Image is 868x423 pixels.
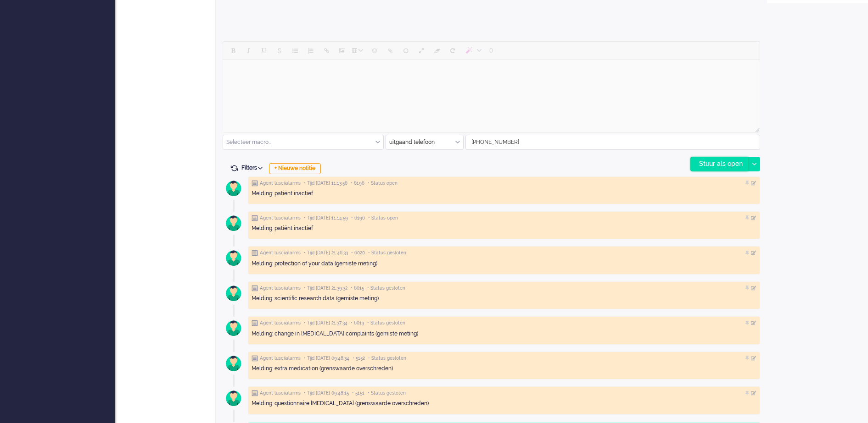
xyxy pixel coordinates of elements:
[351,250,365,256] span: • 6020
[368,250,406,256] span: • Status gesloten
[252,260,756,268] div: Melding: protection of your data (gemiste meting)
[368,355,406,362] span: • Status gesloten
[260,180,301,187] span: Agent lusciialarms
[304,285,347,291] span: • Tijd [DATE] 21:39:32
[353,355,365,362] span: • 5152
[304,250,348,256] span: • Tijd [DATE] 21:46:33
[4,4,533,20] body: Rich Text Area. Press ALT-0 for help.
[252,250,258,256] img: ic_note_grey.svg
[260,285,301,291] span: Agent lusciialarms
[304,180,347,187] span: • Tijd [DATE] 11:13:56
[222,247,245,269] img: avatar
[252,215,258,221] img: ic_note_grey.svg
[351,215,365,221] span: • 6196
[252,365,756,373] div: Melding: extra medication (grenswaarde overschreden)
[351,320,364,326] span: • 6013
[222,387,245,410] img: avatar
[252,390,258,396] img: ic_note_grey.svg
[260,320,301,326] span: Agent lusciialarms
[367,285,405,291] span: • Status gesloten
[351,285,364,291] span: • 6015
[691,157,748,171] div: Stuur als open
[260,355,301,362] span: Agent lusciialarms
[352,390,364,396] span: • 5151
[304,215,348,221] span: • Tijd [DATE] 11:14:59
[260,215,301,221] span: Agent lusciialarms
[222,282,245,305] img: avatar
[252,225,756,232] div: Melding: patiënt inactief
[252,295,756,302] div: Melding: scientific research data (gemiste meting)
[368,390,406,396] span: • Status gesloten
[222,352,245,375] img: avatar
[241,165,266,171] span: Filters
[252,190,756,198] div: Melding: patiënt inactief
[222,177,245,200] img: avatar
[252,355,258,362] img: ic_note_grey.svg
[222,212,245,235] img: avatar
[252,180,258,187] img: ic_note_grey.svg
[260,250,301,256] span: Agent lusciialarms
[269,163,321,174] div: + Nieuwe notitie
[368,180,398,187] span: • Status open
[222,317,245,340] img: avatar
[367,320,405,326] span: • Status gesloten
[351,180,364,187] span: • 6196
[252,285,258,291] img: ic_note_grey.svg
[304,390,349,396] span: • Tijd [DATE] 09:48:15
[252,330,756,338] div: Melding: change in [MEDICAL_DATA] complaints (gemiste meting)
[260,390,301,396] span: Agent lusciialarms
[466,135,760,149] input: +31612345678
[368,215,398,221] span: • Status open
[252,320,258,326] img: ic_note_grey.svg
[304,355,349,362] span: • Tijd [DATE] 09:48:34
[252,400,756,407] div: Melding: questionnaire [MEDICAL_DATA] (grenswaarde overschreden)
[304,320,347,326] span: • Tijd [DATE] 21:37:34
